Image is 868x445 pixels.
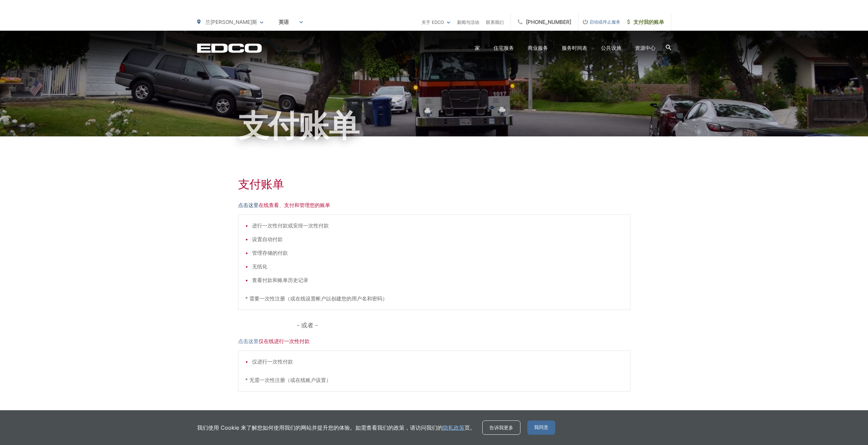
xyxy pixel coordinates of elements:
font: 资源中心 [635,45,656,51]
font: 商业服务 [528,45,548,51]
font: 支付我的账单 [633,19,664,25]
span: 英语 [274,16,308,28]
font: 支付账单 [238,107,359,144]
a: 新闻与活动 [457,18,479,26]
font: 点击这里 [238,338,259,344]
a: 点击这里 [238,201,259,209]
font: 联系我们 [486,19,504,25]
a: EDCD 徽标。返回首页。 [197,43,262,53]
font: 关于 EDCO [422,19,444,25]
font: 新闻与活动 [457,19,479,25]
a: [PHONE_NUMBER] [511,14,578,31]
font: 设置自动付款 [252,236,283,242]
font: 英语 [279,19,289,25]
font: 我们使用 Cookie 来了解您如何使用我们的网站并提升您的体验。如需查看我们的政策，请访问我们的 [197,424,443,431]
font: 隐私政策 [443,424,465,431]
font: 家 [475,45,480,51]
a: 住宅服务 [494,44,514,52]
font: - 或者 - [297,322,318,329]
a: 点击这里 [238,337,259,345]
a: 隐私政策 [443,424,465,432]
a: 联系我们 [486,18,504,26]
a: 商业服务 [528,44,548,52]
a: 资源中心 [635,44,656,52]
a: 告诉我更多 [482,420,520,435]
font: * 无需一次性注册（或在线账户设置） [245,377,331,383]
a: 服务时间表 [562,44,587,52]
font: * 需要一次性注册（或在线设置帐户以创建您的用户名和密码） [245,295,387,302]
font: 无纸化 [252,263,267,270]
font: 支付账单 [238,177,284,191]
font: 仅进行一次性付款 [252,358,293,365]
font: 点击这里 [238,202,259,208]
font: 兰[PERSON_NAME]斯 [205,19,257,25]
a: 关于 EDCO [422,18,450,26]
a: 公共设施 [601,44,621,52]
a: 支付我的账单 [620,14,671,31]
font: 仅在线进行一次性付款 [259,338,310,344]
font: 住宅服务 [494,45,514,51]
font: 公共设施 [601,45,621,51]
font: 进行一次性付款或安排一次性付款 [252,222,329,229]
font: 管理存储的付款 [252,250,288,256]
font: 查看付款和账单历史记录 [252,277,308,283]
font: 在线查看、支付和管理您的账单 [259,202,330,208]
a: 家 [475,44,480,52]
font: 服务时间表 [562,45,587,51]
font: 页。 [465,424,475,431]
